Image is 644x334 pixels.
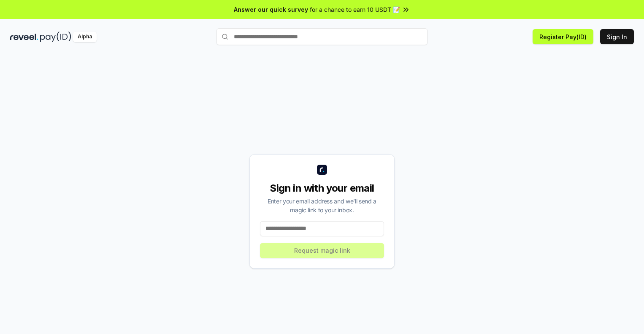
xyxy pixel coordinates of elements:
img: pay_id [40,32,71,42]
span: Answer our quick survey [234,5,308,14]
button: Register Pay(ID) [533,29,593,44]
img: reveel_dark [10,32,38,42]
div: Enter your email address and we’ll send a magic link to your inbox. [260,197,384,214]
img: logo_small [317,165,327,175]
button: Sign In [600,29,634,44]
div: Sign in with your email [260,182,384,195]
span: for a chance to earn 10 USDT 📝 [310,5,400,14]
div: Alpha [73,32,97,42]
